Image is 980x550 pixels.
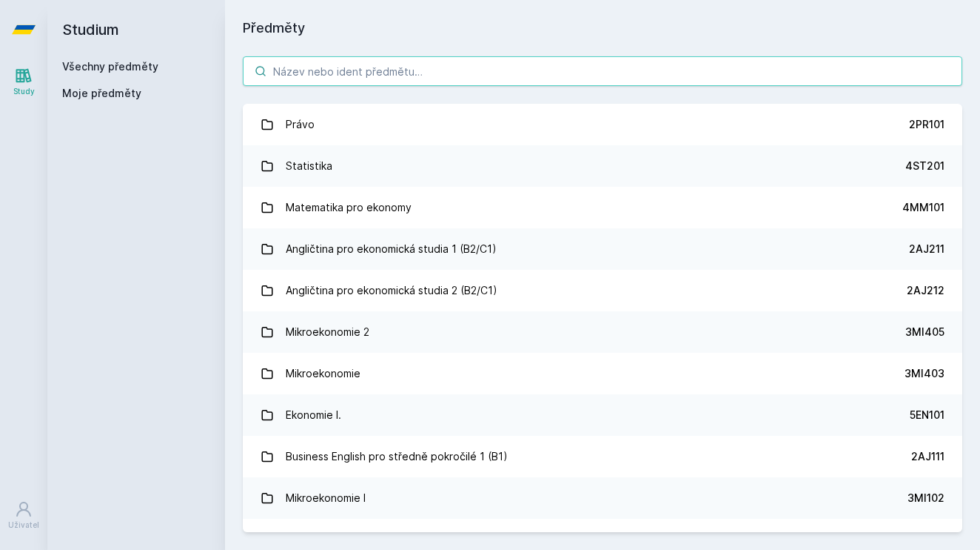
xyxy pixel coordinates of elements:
a: Matematika pro ekonomy 4MM101 [243,187,962,228]
div: 3MI403 [905,366,944,381]
div: 5EN101 [910,408,944,423]
a: Mikroekonomie 3MI403 [243,353,962,394]
div: Právo [286,110,315,139]
div: 2AJ212 [907,283,944,298]
a: Angličtina pro ekonomická studia 2 (B2/C1) 2AJ212 [243,270,962,311]
div: 2PR101 [909,117,944,132]
div: Uživatel [8,520,39,531]
div: 2AJ111 [911,449,944,464]
a: Mikroekonomie 2 3MI405 [243,311,962,353]
h1: Předměty [243,18,962,39]
a: Statistika 4ST201 [243,145,962,187]
span: Moje předměty [62,86,141,101]
div: Angličtina pro ekonomická studia 1 (B2/C1) [286,234,497,264]
div: Statistika [286,151,332,181]
div: Mikroekonomie 2 [286,317,369,347]
a: Angličtina pro ekonomická studia 1 (B2/C1) 2AJ211 [243,228,962,270]
div: Mikroekonomie I [286,483,366,513]
a: Study [3,59,44,105]
a: Právo 2PR101 [243,104,962,145]
div: Matematika pro ekonomy [286,193,412,222]
div: 4ST201 [905,159,944,173]
a: Uživatel [3,493,44,538]
a: Business English pro středně pokročilé 1 (B1) 2AJ111 [243,436,962,477]
input: Název nebo ident předmětu… [243,56,962,86]
div: 3MI405 [905,325,944,339]
div: Angličtina pro ekonomická studia 2 (B2/C1) [286,276,497,305]
div: Ekonomie I. [286,400,341,430]
div: 2AJ211 [909,242,944,256]
div: 4MM101 [902,200,944,215]
a: Všechny předměty [62,60,158,73]
a: Mikroekonomie I 3MI102 [243,477,962,519]
a: Ekonomie I. 5EN101 [243,394,962,436]
div: 3MI102 [907,491,944,506]
div: Business English pro středně pokročilé 1 (B1) [286,442,508,471]
div: Study [13,86,35,97]
div: Mikroekonomie [286,359,360,388]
